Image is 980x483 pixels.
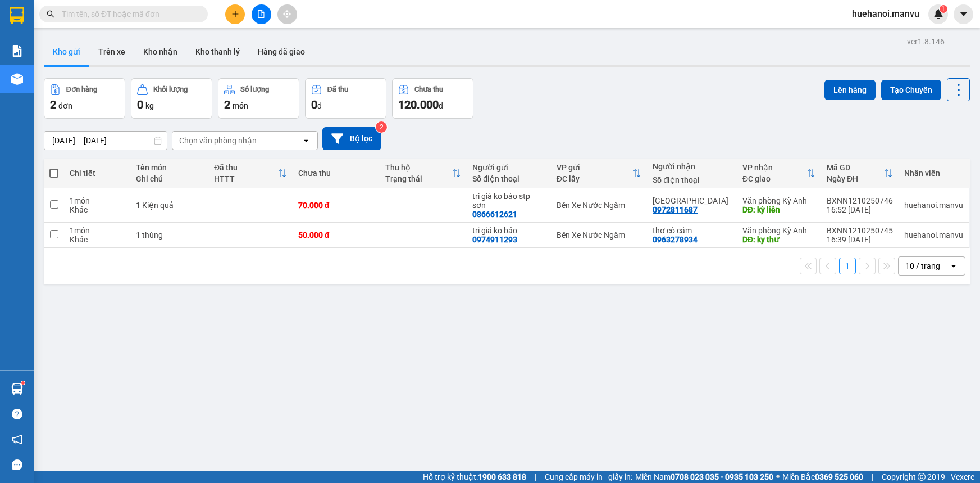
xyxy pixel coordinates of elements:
[392,78,473,119] button: Chưa thu120.000đ
[918,473,926,481] span: copyright
[653,226,731,235] div: thơ cô cám
[653,205,698,214] div: 0972811687
[551,159,648,188] th: Toggle SortBy
[70,169,125,178] div: Chi tiết
[47,10,54,18] span: search
[398,98,439,111] span: 120.000
[298,169,374,178] div: Chưa thu
[70,205,125,214] div: Khác
[472,226,545,235] div: tri giá ko báo
[872,471,873,483] span: |
[12,409,22,419] span: question-circle
[214,163,278,172] div: Đã thu
[62,8,194,20] input: Tìm tên, số ĐT hoặc mã đơn
[439,101,443,110] span: đ
[472,235,517,244] div: 0974911293
[70,196,125,205] div: 1 món
[231,10,239,18] span: plus
[839,258,856,274] button: 1
[385,163,452,172] div: Thu hộ
[472,174,545,183] div: Số điện thoại
[941,5,945,13] span: 1
[218,78,299,119] button: Số lượng2món
[545,471,632,483] span: Cung cấp máy in - giấy in:
[782,471,863,483] span: Miền Bắc
[557,174,633,183] div: ĐC lấy
[904,169,963,178] div: Nhân viên
[327,85,348,93] div: Đã thu
[317,101,322,110] span: đ
[145,101,154,110] span: kg
[283,10,291,18] span: aim
[11,383,23,395] img: warehouse-icon
[940,5,947,13] sup: 1
[153,85,188,93] div: Khối lượng
[904,201,963,210] div: huehanoi.manvu
[66,85,97,93] div: Đơn hàng
[21,381,25,385] sup: 1
[136,163,203,172] div: Tên món
[742,174,806,183] div: ĐC giao
[933,9,943,19] img: icon-new-feature
[653,235,698,244] div: 0963278934
[742,163,806,172] div: VP nhận
[827,235,893,244] div: 16:39 [DATE]
[742,196,815,205] div: Văn phòng Kỳ Anh
[472,163,545,172] div: Người gửi
[208,159,293,188] th: Toggle SortBy
[12,459,22,470] span: message
[50,98,56,111] span: 2
[827,196,893,205] div: BXNN1210250746
[737,159,821,188] th: Toggle SortBy
[742,235,815,244] div: DĐ: ky thư
[671,472,773,481] strong: 0708 023 035 - 0935 103 250
[322,127,381,150] button: Bộ lọc
[653,175,731,184] div: Số điện thoại
[423,471,526,483] span: Hỗ trợ kỹ thuật:
[742,226,815,235] div: Văn phòng Kỳ Anh
[557,163,633,172] div: VP gửi
[821,159,899,188] th: Toggle SortBy
[225,4,245,24] button: plus
[949,261,958,270] svg: open
[224,98,230,111] span: 2
[44,38,89,65] button: Kho gửi
[240,85,269,93] div: Số lượng
[298,201,374,210] div: 70.000 đ
[70,226,125,235] div: 1 món
[954,4,973,24] button: caret-down
[776,475,780,479] span: ⚪️
[305,78,386,119] button: Đã thu0đ
[557,201,642,210] div: Bến Xe Nước Ngầm
[11,73,23,85] img: warehouse-icon
[10,7,24,24] img: logo-vxr
[905,260,940,272] div: 10 / trang
[58,101,72,110] span: đơn
[70,235,125,244] div: Khác
[907,35,945,48] div: ver 1.8.146
[233,101,248,110] span: món
[277,4,297,24] button: aim
[827,226,893,235] div: BXNN1210250745
[257,10,265,18] span: file-add
[302,136,311,145] svg: open
[136,174,203,183] div: Ghi chú
[557,231,642,240] div: Bến Xe Nước Ngầm
[824,80,876,100] button: Lên hàng
[635,471,773,483] span: Miền Nam
[311,98,317,111] span: 0
[12,434,22,445] span: notification
[136,231,203,240] div: 1 thùng
[742,205,815,214] div: DĐ: kỳ liên
[815,472,863,481] strong: 0369 525 060
[827,174,884,183] div: Ngày ĐH
[904,231,963,240] div: huehanoi.manvu
[827,163,884,172] div: Mã GD
[843,7,928,21] span: huehanoi.manvu
[134,38,186,65] button: Kho nhận
[478,472,526,481] strong: 1900 633 818
[472,210,517,219] div: 0866612621
[44,78,125,119] button: Đơn hàng2đơn
[827,205,893,214] div: 16:52 [DATE]
[380,159,467,188] th: Toggle SortBy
